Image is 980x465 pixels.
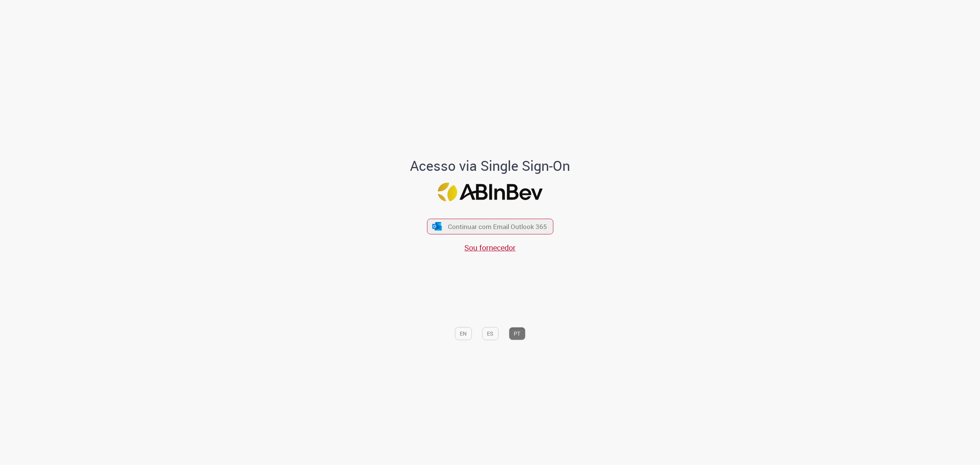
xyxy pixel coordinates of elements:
a: Sou fornecedor [464,242,516,253]
img: Logo ABInBev [438,182,542,201]
button: PT [509,327,525,340]
button: ícone Azure/Microsoft 360 Continuar com Email Outlook 365 [427,219,553,234]
button: ES [482,327,498,340]
img: ícone Azure/Microsoft 360 [432,222,443,230]
button: EN [455,327,472,340]
span: Continuar com Email Outlook 365 [448,222,547,231]
h1: Acesso via Single Sign-On [384,158,596,174]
